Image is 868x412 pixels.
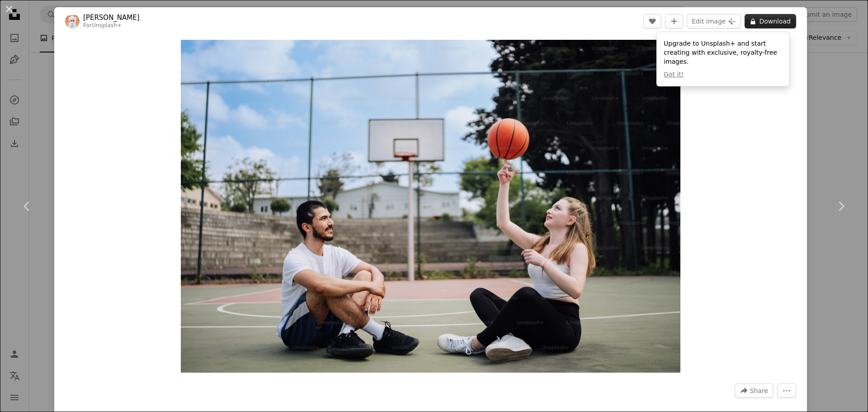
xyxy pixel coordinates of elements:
button: Download [745,14,796,28]
button: Share this image [735,384,774,398]
button: Zoom in on this image [181,40,680,373]
a: [PERSON_NAME] [83,13,140,22]
span: Share [750,384,768,398]
img: Go to Ahmed's profile [65,14,80,28]
a: Next [814,163,868,250]
button: Got it! [664,70,684,79]
div: Upgrade to Unsplash+ and start creating with exclusive, royalty-free images. [656,32,789,86]
button: Edit image [687,14,741,28]
div: For [83,22,140,29]
button: Like [643,14,661,28]
img: a man and a woman sitting on a basketball court [181,40,680,373]
button: More Actions [777,384,796,398]
button: Add to Collection [665,14,683,28]
a: Unsplash+ [92,22,122,28]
